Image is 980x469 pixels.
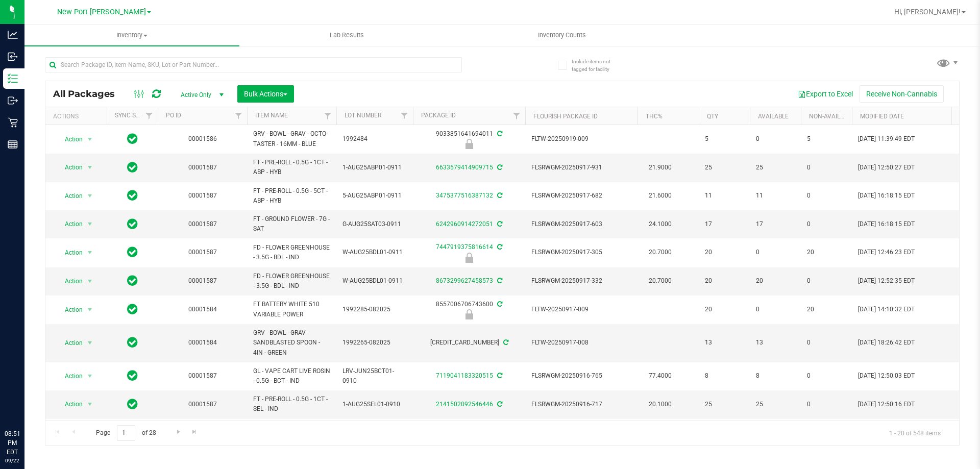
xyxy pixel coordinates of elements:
[421,112,456,119] a: Package ID
[342,366,407,386] span: LRV-JUN25BCT01-0910
[644,368,677,383] span: 77.4000
[253,158,330,177] span: FT - PRE-ROLL - 0.5G - 1CT - ABP - HYB
[644,274,677,288] span: 20.7000
[436,164,493,171] a: 6633579414909715
[807,163,846,172] span: 0
[705,134,744,144] span: 5
[496,243,502,251] span: Sync from Compliance System
[127,188,138,203] span: In Sync
[531,163,631,172] span: FLSRWGM-20250917-931
[644,397,677,412] span: 20.1000
[8,52,18,62] inline-svg: Inbound
[756,305,795,314] span: 0
[508,107,525,125] a: Filter
[253,243,330,262] span: FD - FLOWER GREENHOUSE - 3.5G - BDL - IND
[533,113,598,120] a: Flourish Package ID
[342,163,407,172] span: 1-AUG25ABP01-0911
[411,139,527,149] div: Newly Received
[127,368,138,383] span: In Sync
[858,338,915,348] span: [DATE] 18:26:42 EDT
[791,85,860,103] button: Export to Excel
[502,339,508,346] span: Sync from Compliance System
[531,276,631,286] span: FLSRWGM-20250917-332
[756,338,795,348] span: 13
[188,192,217,199] a: 00001587
[115,112,154,119] a: Sync Status
[705,191,744,201] span: 11
[436,192,493,199] a: 3475377516387132
[644,217,677,232] span: 24.1000
[84,189,96,203] span: select
[858,134,915,144] span: [DATE] 11:39:49 EDT
[858,248,915,257] span: [DATE] 12:46:23 EDT
[454,24,669,46] a: Inventory Counts
[705,276,744,286] span: 20
[188,249,217,256] a: 00001587
[807,134,846,144] span: 5
[56,336,83,350] span: Action
[84,160,96,175] span: select
[84,274,96,288] span: select
[342,219,407,229] span: G-AUG25SAT03-0911
[8,95,18,106] inline-svg: Outbound
[10,387,41,418] iframe: Resource center
[807,400,846,409] span: 0
[436,220,493,228] a: 6242960914272051
[807,248,846,257] span: 20
[8,117,18,128] inline-svg: Retail
[807,305,846,314] span: 20
[56,189,83,203] span: Action
[756,276,795,286] span: 20
[253,214,330,234] span: FT - GROUND FLOWER - 7G - SAT
[84,303,96,317] span: select
[117,425,135,441] input: 1
[188,277,217,284] a: 00001587
[411,309,527,319] div: Newly Received
[756,191,795,201] span: 11
[253,186,330,206] span: FT - PRE-ROLL - 0.5G - 5CT - ABP - HYB
[342,248,407,257] span: W-AUG25BDL01-0911
[858,371,915,381] span: [DATE] 12:50:03 EDT
[705,305,744,314] span: 20
[524,31,600,40] span: Inventory Counts
[531,371,631,381] span: FLSRWGM-20250916-765
[127,217,138,231] span: In Sync
[707,113,718,120] a: Qty
[127,335,138,350] span: In Sync
[756,400,795,409] span: 25
[858,191,915,201] span: [DATE] 16:18:15 EDT
[496,130,502,137] span: Sync from Compliance System
[881,425,949,440] span: 1 - 20 of 548 items
[57,8,146,16] span: New Port [PERSON_NAME]
[342,305,407,314] span: 1992285-082025
[253,328,330,358] span: GRV - BOWL - GRAV - SANDBLASTED SPOON - 4IN - GREEN
[45,57,462,72] input: Search Package ID, Item Name, SKU, Lot or Part Number...
[705,248,744,257] span: 20
[644,160,677,175] span: 21.9000
[646,113,663,120] a: THC%
[807,219,846,229] span: 0
[127,302,138,316] span: In Sync
[411,129,527,149] div: 9033851641694011
[53,88,125,100] span: All Packages
[572,58,623,73] span: Include items not tagged for facility
[531,219,631,229] span: FLSRWGM-20250917-603
[705,400,744,409] span: 25
[24,31,239,40] span: Inventory
[705,219,744,229] span: 17
[858,219,915,229] span: [DATE] 16:18:15 EDT
[53,113,103,120] div: Actions
[56,303,83,317] span: Action
[187,425,202,439] a: Go to the last page
[705,371,744,381] span: 8
[127,132,138,146] span: In Sync
[342,191,407,201] span: 5-AUG25ABP01-0911
[188,306,217,313] a: 00001584
[758,113,789,120] a: Available
[411,338,527,348] div: [CREDIT_CARD_NUMBER]
[56,160,83,175] span: Action
[255,112,288,119] a: Item Name
[239,24,454,46] a: Lab Results
[316,31,378,40] span: Lab Results
[188,401,217,408] a: 00001587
